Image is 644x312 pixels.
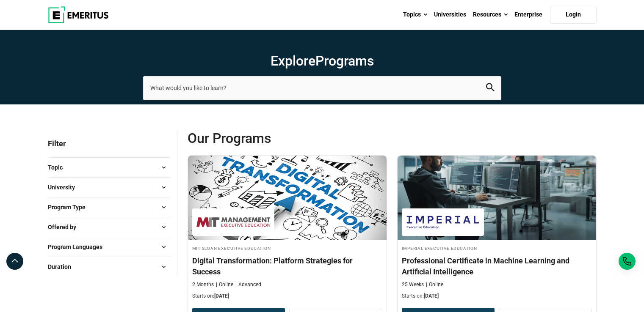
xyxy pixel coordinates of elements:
p: 2 Months [192,281,214,288]
span: Program Type [48,203,92,212]
p: Starts on: [402,293,592,300]
span: [DATE] [424,293,439,299]
h4: MIT Sloan Executive Education [192,244,382,252]
a: Digital Transformation Course by MIT Sloan Executive Education - August 21, 2025 MIT Sloan Execut... [188,156,387,304]
button: Duration [48,260,170,273]
button: search [486,83,495,93]
span: Topic [48,163,69,172]
p: 25 Weeks [402,281,424,288]
span: University [48,183,82,192]
h4: Imperial Executive Education [402,244,592,252]
span: Duration [48,262,78,271]
h4: Digital Transformation: Platform Strategies for Success [192,255,382,276]
p: Online [426,281,443,288]
p: Online [216,281,233,288]
h4: Professional Certificate in Machine Learning and Artificial Intelligence [402,255,592,276]
input: search-page [143,76,501,100]
span: Programs [315,53,374,69]
img: Imperial Executive Education [406,213,480,232]
a: search [486,85,495,93]
button: University [48,181,170,194]
button: Program Type [48,201,170,213]
button: Offered by [48,221,170,233]
span: Our Programs [188,130,392,147]
p: Starts on: [192,293,382,300]
span: [DATE] [214,293,229,299]
button: Topic [48,161,170,174]
img: Professional Certificate in Machine Learning and Artificial Intelligence | Online AI and Machine ... [398,156,596,240]
h1: Explore [143,52,501,69]
a: AI and Machine Learning Course by Imperial Executive Education - August 21, 2025 Imperial Executi... [398,156,596,304]
span: Program Languages [48,242,109,252]
p: Filter [48,130,170,157]
a: Login [550,6,597,24]
button: Program Languages [48,241,170,253]
span: Offered by [48,222,83,232]
img: Digital Transformation: Platform Strategies for Success | Online Digital Transformation Course [188,156,387,240]
img: MIT Sloan Executive Education [196,213,270,232]
p: Advanced [235,281,261,288]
